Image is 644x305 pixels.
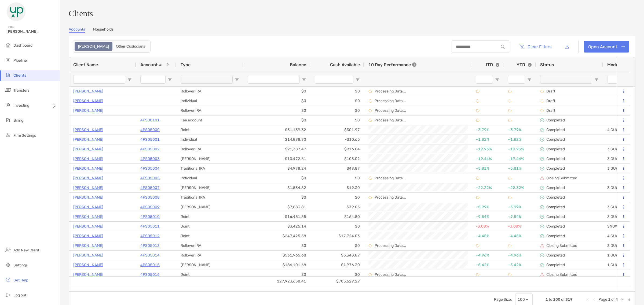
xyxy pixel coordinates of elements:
img: Processing Data icon [368,118,372,122]
div: +5.99% [508,203,532,211]
div: $0 [310,270,364,279]
div: +3.79% [476,125,499,134]
p: Completed [546,118,565,122]
a: 4PS05004 [140,165,160,172]
a: Open Account [584,41,629,53]
div: +5.42% [476,261,499,269]
img: Processing Data icon [476,176,480,180]
a: 4PS05009 [140,204,160,210]
img: Processing Data icon [508,176,512,180]
a: [PERSON_NAME] [73,223,103,230]
p: Closing Submitted [546,243,577,248]
input: Account # Filter Input [140,75,166,84]
div: +4.45% [476,232,499,240]
p: [PERSON_NAME] [73,213,103,220]
img: get-help icon [5,277,11,283]
a: [PERSON_NAME] [73,136,103,143]
p: Processing Data... [375,99,406,103]
div: +5.81% [476,164,499,173]
div: $0 [310,173,364,183]
a: [PERSON_NAME] [73,107,103,114]
span: Billing [13,118,23,123]
p: Completed [546,253,565,258]
img: logout icon [5,292,11,298]
div: $7,883.81 [243,202,310,212]
p: Completed [546,214,565,219]
div: $164.80 [310,212,364,221]
button: Open Filter Menu [302,77,306,81]
div: [PERSON_NAME] [176,202,243,212]
div: $4,978.24 [243,164,310,173]
img: Processing Data icon [508,196,512,199]
img: input icon [501,45,505,49]
div: Traditional IRA [176,164,243,173]
div: Individual [176,96,243,106]
div: +1.82% [508,135,532,144]
img: Processing Data icon [476,273,480,277]
div: $0 [310,241,364,250]
span: Cash Available [330,62,360,67]
span: Type [181,62,191,67]
div: $17,724.03 [310,231,364,241]
a: [PERSON_NAME] [73,262,103,268]
div: $0 [310,87,364,96]
img: complete icon [540,167,544,170]
img: Processing Data icon [368,244,372,248]
div: $14,898.90 [243,135,310,144]
span: Client Name [73,62,98,67]
img: closing submitted icon [540,176,544,180]
span: Model Assigned [607,62,640,67]
a: 4PS05012 [140,233,160,239]
img: complete icon [540,138,544,142]
button: Open Filter Menu [495,77,499,81]
img: Processing Data icon [476,90,480,93]
a: [PERSON_NAME] [73,155,103,162]
img: complete icon [540,157,544,161]
p: [PERSON_NAME] [73,184,103,191]
a: 4PS05010 [140,213,160,220]
img: complete icon [540,186,544,190]
img: complete icon [540,128,544,132]
p: 4PS05000 [140,127,160,133]
div: Last Page [627,297,631,302]
div: +3.79% [508,125,532,134]
div: +4.96% [508,251,532,260]
div: $0 [243,270,310,279]
p: Completed [546,166,565,171]
p: 4PS05013 [140,242,160,249]
a: [PERSON_NAME] [73,194,103,201]
div: $531,965.68 [243,251,310,260]
p: Processing Data... [375,89,406,94]
p: Completed [546,157,565,161]
a: Households [93,27,114,33]
div: $0 [310,106,364,115]
div: $105.02 [310,154,364,163]
p: [PERSON_NAME] [73,88,103,95]
button: Open Filter Menu [594,77,599,81]
img: add_new_client icon [5,247,11,253]
div: Traditional IRA [176,193,243,202]
span: Account # [140,62,162,67]
img: complete icon [540,147,544,151]
div: Fee account [176,116,243,125]
div: $1,834.82 [243,183,310,192]
a: 4PS05011 [140,223,160,230]
div: segmented control [73,40,151,53]
div: $301.97 [310,125,364,135]
div: -3.08% [508,222,532,231]
a: 4PS05001 [140,136,160,143]
a: [PERSON_NAME] [73,98,103,104]
div: $0 [243,87,310,96]
div: Zoe [75,43,112,50]
a: [PERSON_NAME] [73,233,103,239]
img: Processing Data icon [508,109,512,113]
p: Processing Data... [375,243,406,248]
div: Individual [176,135,243,144]
div: Other Custodians [113,43,148,50]
span: Pipeline [13,58,27,63]
span: [PERSON_NAME]! [6,29,57,34]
